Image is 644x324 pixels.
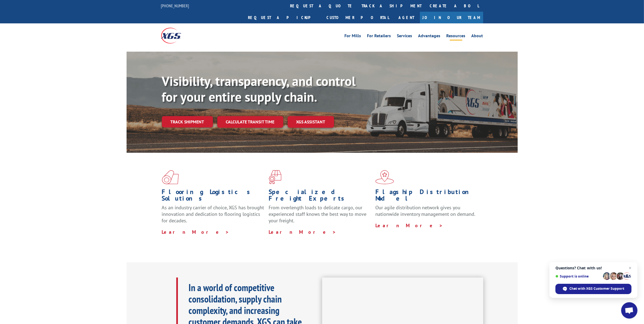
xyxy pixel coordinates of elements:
[472,34,483,40] a: About
[269,229,336,235] a: Learn More >
[162,116,213,127] a: Track shipment
[269,170,281,184] img: xgs-icon-focused-on-flooring-red
[162,204,264,224] span: As an industry carrier of choice, XGS has brought innovation and dedication to flooring logistics...
[269,189,371,204] h1: Specialized Freight Experts
[269,204,371,229] p: From overlength loads to delicate cargo, our experienced staff knows the best way to move your fr...
[555,266,632,270] span: Questions? Chat with us!
[555,284,632,294] div: Chat with XGS Customer Support
[162,73,356,105] b: Visibility, transparency, and control for your entire supply chain.
[621,302,637,319] div: Open chat
[162,189,265,204] h1: Flooring Logistics Solutions
[447,34,466,40] a: Resources
[420,12,483,23] a: Join Our Team
[323,12,393,23] a: Customer Portal
[418,34,441,40] a: Advantages
[244,12,323,23] a: Request a pickup
[367,34,391,40] a: For Retailers
[161,3,189,8] a: [PHONE_NUMBER]
[555,274,601,278] span: Support is online
[162,229,230,235] a: Learn More >
[375,189,478,204] h1: Flagship Distribution Model
[345,34,361,40] a: For Mills
[162,170,179,184] img: xgs-icon-total-supply-chain-intelligence-red
[375,170,394,184] img: xgs-icon-flagship-distribution-model-red
[627,265,633,271] span: Close chat
[217,116,283,128] a: Calculate transit time
[397,34,412,40] a: Services
[288,116,334,128] a: XGS ASSISTANT
[570,286,624,291] span: Chat with XGS Customer Support
[393,12,420,23] a: Agent
[375,204,475,217] span: Our agile distribution network gives you nationwide inventory management on demand.
[375,222,443,229] a: Learn More >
